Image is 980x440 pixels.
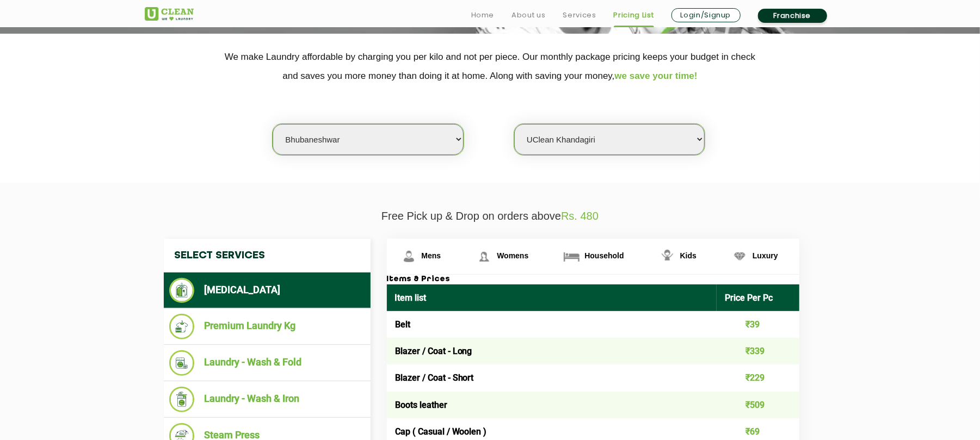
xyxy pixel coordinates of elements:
[717,392,799,418] td: ₹509
[145,210,836,222] p: Free Pick up & Drop on orders above
[680,251,697,260] span: Kids
[614,9,654,22] a: Pricing List
[387,392,717,418] td: Boots leather
[169,350,365,376] li: Laundry - Wash & Fold
[169,314,195,339] img: Premium Laundry Kg
[387,275,799,284] h3: Items & Prices
[169,278,195,303] img: Dry Cleaning
[399,247,418,266] img: Mens
[615,71,698,81] span: we save your time!
[387,364,717,391] td: Blazer / Coat - Short
[471,9,495,22] a: Home
[511,9,545,22] a: About us
[145,47,836,85] p: We make Laundry affordable by charging you per kilo and not per piece. Our monthly package pricin...
[717,338,799,364] td: ₹339
[387,311,717,338] td: Belt
[474,247,494,266] img: Womens
[422,251,441,260] span: Mens
[169,314,365,339] li: Premium Laundry Kg
[758,9,827,23] a: Franchise
[169,278,365,303] li: [MEDICAL_DATA]
[717,284,799,311] th: Price Per Pc
[145,7,194,21] img: UClean Laundry and Dry Cleaning
[658,247,677,266] img: Kids
[717,364,799,391] td: ₹229
[169,350,195,376] img: Laundry - Wash & Fold
[584,251,624,260] span: Household
[497,251,528,260] span: Womens
[561,210,599,222] span: Rs. 480
[387,338,717,364] td: Blazer / Coat - Long
[753,251,778,260] span: Luxury
[169,387,195,412] img: Laundry - Wash & Iron
[717,311,799,338] td: ₹39
[562,247,581,266] img: Household
[563,9,596,22] a: Services
[387,284,717,311] th: Item list
[164,239,371,272] h4: Select Services
[169,387,365,412] li: Laundry - Wash & Iron
[671,8,741,22] a: Login/Signup
[730,247,749,266] img: Luxury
